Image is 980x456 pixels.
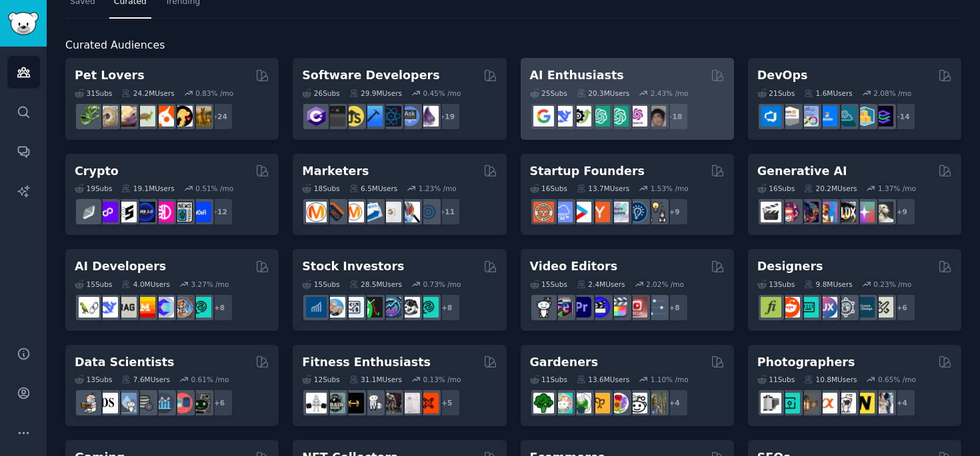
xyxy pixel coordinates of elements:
[302,163,369,180] h2: Marketers
[878,375,916,384] div: 0.65 % /mo
[97,393,118,413] img: datascience
[172,106,193,126] img: PetAdvice
[798,106,819,126] img: Docker_DevOps
[79,297,99,318] img: LangChain
[577,184,629,193] div: 13.7M Users
[135,202,155,222] img: web3
[804,89,853,98] div: 1.6M Users
[661,389,689,417] div: + 4
[645,106,666,126] img: ArtificalIntelligence
[530,89,567,98] div: 25 Sub s
[589,202,610,222] img: ycombinator
[75,354,174,371] h2: Data Scientists
[530,163,645,180] h2: Startup Founders
[302,258,404,275] h2: Stock Investors
[97,297,118,318] img: DeepSeek
[533,393,554,413] img: vegetablegardening
[423,375,461,384] div: 0.13 % /mo
[381,297,401,318] img: StocksAndTrading
[116,393,137,413] img: statistics
[530,375,567,384] div: 11 Sub s
[835,106,856,126] img: platformengineering
[530,184,567,193] div: 16 Sub s
[589,393,610,413] img: GardeningUK
[854,393,875,413] img: Nikon
[399,202,420,222] img: MarketingResearch
[302,184,339,193] div: 18 Sub s
[75,163,119,180] h2: Crypto
[645,297,666,318] img: postproduction
[349,184,398,193] div: 6.5M Users
[191,393,211,413] img: data
[135,297,155,318] img: MistralAI
[661,198,689,226] div: + 9
[761,202,781,222] img: aivideo
[399,393,420,413] img: physicaltherapy
[121,280,170,289] div: 4.0M Users
[873,106,893,126] img: PlatformEngineers
[608,297,629,318] img: finalcutpro
[757,89,795,98] div: 21 Sub s
[191,280,229,289] div: 3.27 % /mo
[121,89,174,98] div: 24.2M Users
[645,202,666,222] img: growmybusiness
[804,375,857,384] div: 10.8M Users
[530,354,599,371] h2: Gardeners
[661,103,689,130] div: + 18
[645,393,666,413] img: GardenersWorld
[116,202,137,222] img: ethstaker
[135,106,155,126] img: turtle
[172,202,193,222] img: CryptoNews
[195,89,233,98] div: 0.83 % /mo
[627,202,647,222] img: Entrepreneurship
[362,297,383,318] img: Trading
[661,294,689,322] div: + 8
[195,184,233,193] div: 0.51 % /mo
[325,297,345,318] img: ValueInvesting
[121,184,174,193] div: 19.1M Users
[205,294,233,322] div: + 8
[873,297,893,318] img: UX_Design
[757,163,847,180] h2: Generative AI
[608,202,629,222] img: indiehackers
[362,393,383,413] img: weightroom
[306,393,327,413] img: GYM
[135,393,155,413] img: dataengineering
[533,297,554,318] img: gopro
[433,103,461,130] div: + 19
[75,280,112,289] div: 15 Sub s
[191,297,211,318] img: AIDevelopersSociety
[757,280,795,289] div: 13 Sub s
[8,12,39,35] img: GummySearch logo
[343,202,364,222] img: AskMarketing
[757,184,795,193] div: 16 Sub s
[817,106,837,126] img: DevOpsLinks
[888,389,916,417] div: + 4
[577,89,629,98] div: 20.3M Users
[79,106,99,126] img: herpetology
[835,202,856,222] img: FluxAI
[873,280,911,289] div: 0.23 % /mo
[325,202,345,222] img: bigseo
[399,297,420,318] img: swingtrading
[757,67,808,84] h2: DevOps
[571,393,591,413] img: SavageGarden
[381,202,401,222] img: googleads
[191,375,229,384] div: 0.61 % /mo
[205,389,233,417] div: + 6
[779,297,800,318] img: logodesign
[552,297,573,318] img: editors
[571,202,591,222] img: startup
[651,184,689,193] div: 1.53 % /mo
[433,389,461,417] div: + 5
[757,375,795,384] div: 11 Sub s
[577,280,625,289] div: 2.4M Users
[153,202,174,222] img: defiblockchain
[761,297,781,318] img: typography
[418,297,439,318] img: technicalanalysis
[627,393,647,413] img: UrbanGardening
[530,258,618,275] h2: Video Editors
[835,393,856,413] img: canon
[343,297,364,318] img: Forex
[589,106,610,126] img: chatgpt_promptDesign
